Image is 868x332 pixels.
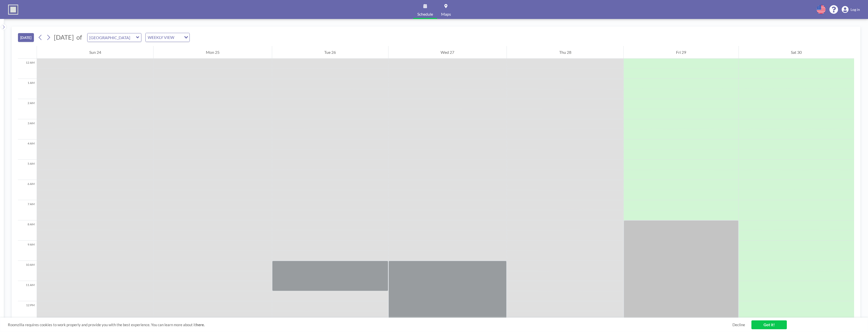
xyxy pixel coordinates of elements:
[18,301,37,321] div: 12 PM
[739,46,854,59] div: Sat 30
[272,46,388,59] div: Tue 26
[851,7,860,12] span: Log in
[18,220,37,241] div: 8 AM
[37,46,153,59] div: Sun 24
[441,12,451,16] span: Maps
[18,79,37,99] div: 1 AM
[732,322,745,327] a: Decline
[751,320,787,329] a: Got it!
[147,34,175,41] span: WEEKLY VIEW
[54,33,74,41] span: [DATE]
[18,99,37,119] div: 2 AM
[388,46,507,59] div: Wed 27
[507,46,623,59] div: Thu 28
[18,261,37,281] div: 10 AM
[18,180,37,200] div: 6 AM
[624,46,738,59] div: Fri 29
[18,281,37,301] div: 11 AM
[18,241,37,261] div: 9 AM
[417,12,433,16] span: Schedule
[18,119,37,139] div: 3 AM
[18,59,37,79] div: 12 AM
[8,322,732,327] span: Roomzilla requires cookies to work properly and provide you with the best experience. You can lea...
[176,34,181,41] input: Search for option
[18,200,37,220] div: 7 AM
[88,33,136,42] input: Vista Meeting Room
[18,160,37,180] div: 5 AM
[842,6,860,13] a: Log in
[18,33,34,42] button: [DATE]
[196,322,205,327] a: here.
[146,33,189,42] div: Search for option
[154,46,272,59] div: Mon 25
[8,5,18,15] img: organization-logo
[76,33,82,41] span: of
[18,139,37,160] div: 4 AM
